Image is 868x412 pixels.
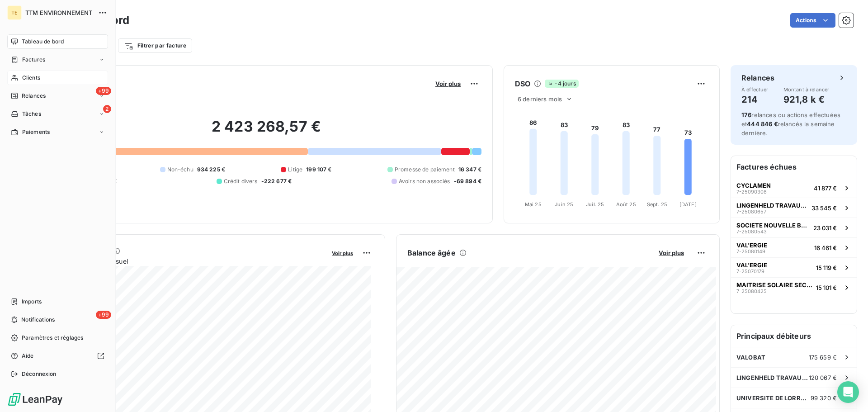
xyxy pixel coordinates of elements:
h2: 2 423 268,57 € [51,118,481,145]
h6: Principaux débiteurs [731,325,857,347]
span: 7-25090308 [736,189,767,194]
span: Aide [22,352,34,360]
span: Notifications [21,316,55,324]
h6: Factures échues [731,156,857,178]
span: VAL'ERGIE [736,242,767,249]
span: TTM ENVIRONNEMENT [25,9,93,16]
span: À effectuer [741,87,769,92]
span: UNIVERSITE DE LORRAINE [736,394,811,402]
button: CYCLAMEN7-2509030841 877 € [731,178,857,198]
span: Avoirs non associés [399,177,450,185]
span: 7-25080425 [736,289,767,294]
span: 16 347 € [458,166,481,174]
span: Tableau de bord [22,38,64,46]
button: Voir plus [433,80,463,88]
h6: Relances [741,72,774,83]
span: relances ou actions effectuées et relancés la semaine dernière. [741,111,840,137]
button: Actions [790,13,835,28]
tspan: [DATE] [679,201,697,208]
span: Litige [288,166,302,174]
span: 7-25080543 [736,229,767,234]
button: VAL'ERGIE7-2508014916 461 € [731,237,857,257]
span: +99 [96,311,111,319]
span: LINGENHELD TRAVAUX SPECIAUX [736,202,808,209]
span: Paiements [22,128,50,136]
span: 176 [741,111,751,118]
div: TE [7,5,22,20]
h4: 921,8 k € [783,92,830,107]
span: 7-25070179 [736,269,764,274]
span: Clients [22,74,40,82]
span: Factures [22,56,45,64]
span: Chiffre d'affaires mensuel [51,256,325,266]
img: Logo LeanPay [7,392,63,407]
button: SOCIETE NOUVELLE BEHEM SNB7-2508054323 031 € [731,218,857,237]
span: Déconnexion [22,370,57,378]
span: 199 107 € [306,166,331,174]
button: MAITRISE SOLAIRE SECURITE - EMBELLITOIT7-2508042515 101 € [731,277,857,297]
tspan: Mai 25 [525,201,542,208]
span: Voir plus [659,249,684,256]
span: 99 320 € [811,394,837,402]
span: 15 101 € [816,284,837,291]
span: 2 [103,105,111,113]
span: 6 derniers mois [518,95,562,103]
span: Imports [22,298,42,306]
span: SOCIETE NOUVELLE BEHEM SNB [736,222,810,229]
tspan: Juil. 25 [586,201,604,208]
span: Relances [22,92,46,100]
span: 16 461 € [814,244,837,251]
h6: DSO [515,78,530,89]
h6: Balance âgée [407,247,456,258]
span: 41 877 € [814,185,837,192]
span: VAL'ERGIE [736,261,767,269]
span: 15 119 € [816,264,837,271]
button: Filtrer par facture [118,38,192,53]
span: CYCLAMEN [736,182,771,189]
span: Crédit divers [224,177,258,185]
span: Voir plus [332,250,353,256]
span: Montant à relancer [783,87,830,92]
span: 444 846 € [747,120,778,128]
button: LINGENHELD TRAVAUX SPECIAUX7-2508065733 545 € [731,198,857,218]
div: Open Intercom Messenger [837,381,859,403]
span: LINGENHELD TRAVAUX SPECIAUX [736,374,809,381]
tspan: Sept. 25 [647,201,667,208]
span: 7-25080657 [736,209,766,214]
span: 120 067 € [809,374,837,381]
span: -4 jours [545,80,578,88]
button: VAL'ERGIE7-2507017915 119 € [731,257,857,277]
span: 175 659 € [809,354,837,361]
span: 23 031 € [813,224,837,232]
tspan: Juin 25 [555,201,573,208]
tspan: Août 25 [616,201,636,208]
span: Tâches [22,110,41,118]
span: -222 677 € [261,177,292,185]
span: -69 894 € [454,177,481,185]
span: Non-échu [167,166,193,174]
span: Paramètres et réglages [22,334,83,342]
span: Promesse de paiement [395,166,455,174]
button: Voir plus [329,249,356,257]
a: Aide [7,349,108,363]
span: 33 545 € [811,204,837,212]
button: Voir plus [656,249,687,257]
span: MAITRISE SOLAIRE SECURITE - EMBELLITOIT [736,281,812,289]
span: 7-25080149 [736,249,765,254]
span: Voir plus [435,80,461,87]
span: 934 225 € [197,166,225,174]
span: +99 [96,87,111,95]
h4: 214 [741,92,769,107]
span: VALOBAT [736,354,765,361]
